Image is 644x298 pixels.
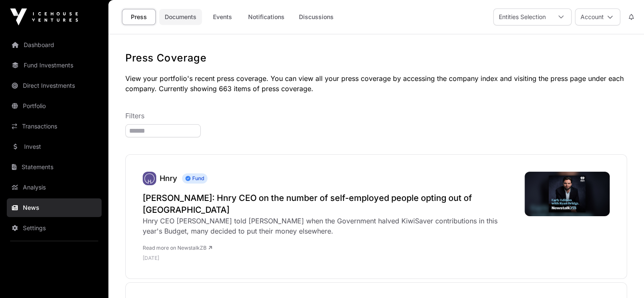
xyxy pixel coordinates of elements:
[525,172,610,216] img: image.jpg
[205,9,239,25] a: Events
[7,97,102,115] a: Portfolio
[7,76,102,95] a: Direct Investments
[7,178,102,197] a: Analysis
[125,111,627,121] p: Filters
[7,137,102,156] a: Invest
[143,245,212,251] a: Read more on NewstalkZB
[243,9,290,25] a: Notifications
[494,9,551,25] div: Entities Selection
[143,172,156,185] img: Hnry.svg
[122,9,156,25] a: Press
[7,117,102,136] a: Transactions
[159,9,202,25] a: Documents
[7,56,102,75] a: Fund Investments
[182,173,207,184] span: Fund
[10,8,78,25] img: Icehouse Ventures Logo
[602,257,644,298] iframe: Chat Widget
[160,174,177,183] a: Hnry
[7,158,102,176] a: Statements
[7,198,102,217] a: News
[125,51,627,65] h1: Press Coverage
[143,192,516,216] a: [PERSON_NAME]: Hnry CEO on the number of self-employed people opting out of [GEOGRAPHIC_DATA]
[125,73,627,94] p: View your portfolio's recent press coverage. You can view all your press coverage by accessing th...
[293,9,339,25] a: Discussions
[7,36,102,54] a: Dashboard
[143,255,516,262] p: [DATE]
[575,8,620,25] button: Account
[143,172,156,185] a: Hnry
[7,219,102,237] a: Settings
[143,216,516,236] div: Hnry CEO [PERSON_NAME] told [PERSON_NAME] when the Government halved KiwiSaver contributions in t...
